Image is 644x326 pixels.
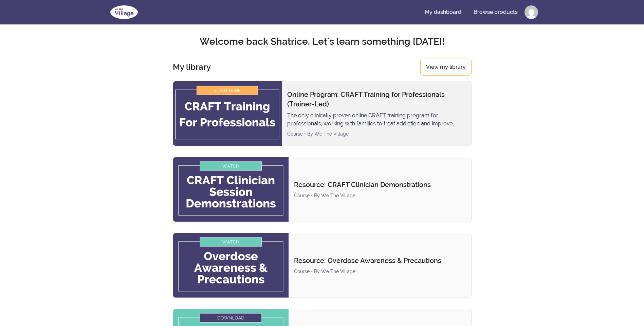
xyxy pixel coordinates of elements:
img: We The Village logo [106,4,142,20]
img: Product image for Resource: Overdose Awareness & Precautions [173,233,289,298]
a: Product image for Online Program: CRAFT Training for Professionals (Trainer-Led)Online Program: C... [173,81,472,146]
div: Course • By We The Village [287,130,466,137]
h3: My library [173,62,211,73]
div: Course • By We The Village [294,268,465,275]
p: Resource: Overdose Awareness & Precautions [294,256,465,265]
a: Product image for Resource: Overdose Awareness & PrecautionsResource: Overdose Awareness & Precau... [173,233,472,298]
a: View my library [420,59,472,76]
nav: Main [419,4,538,20]
img: Product image for Resource: CRAFT Clinician Demonstrations [173,157,289,222]
a: Browse products [468,4,523,20]
p: The only clinically proven online CRAFT training program for professionals, working with families... [287,111,466,128]
a: Product image for Resource: CRAFT Clinician DemonstrationsResource: CRAFT Clinician Demonstration... [173,157,472,222]
img: Product image for Online Program: CRAFT Training for Professionals (Trainer-Led) [173,81,282,146]
img: Profile image for Shatrice Johnson [525,5,538,19]
div: Course • By We The Village [294,192,465,199]
p: Resource: CRAFT Clinician Demonstrations [294,180,465,189]
h2: Welcome back Shatrice. Let's learn something [DATE]! [106,36,538,48]
a: My dashboard [419,4,467,20]
p: Online Program: CRAFT Training for Professionals (Trainer-Led) [287,90,466,109]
